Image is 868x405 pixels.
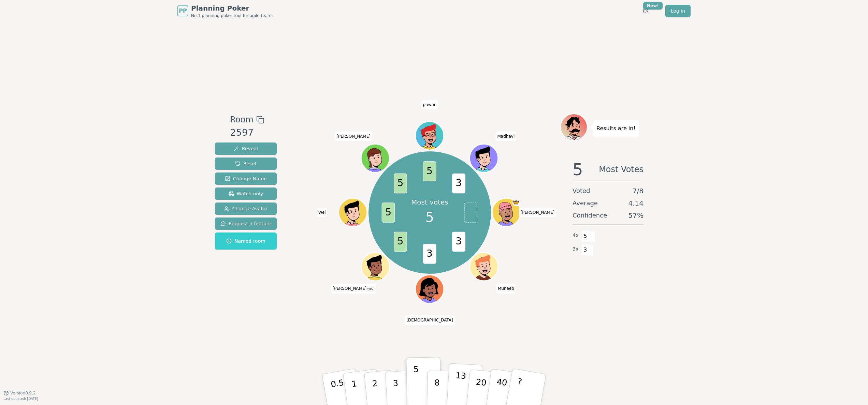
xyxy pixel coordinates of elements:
[425,207,434,227] span: 5
[665,5,691,17] a: Log in
[599,161,643,178] span: Most Votes
[414,364,419,401] p: 5
[215,202,277,215] button: Change Avatar
[405,315,454,325] span: Click to change your name
[215,142,277,155] button: Reveal
[3,397,38,401] span: Last updated: [DATE]
[366,288,375,291] span: (you)
[225,175,267,182] span: Change Name
[452,232,465,252] span: 3
[177,3,274,18] a: PPPlanning PokerNo.1 planning poker tool for agile teams
[581,230,589,242] span: 5
[382,202,395,223] span: 5
[496,132,517,141] span: Click to change your name
[179,7,187,15] span: PP
[573,245,579,253] span: 3 x
[633,186,643,196] span: 7 / 8
[3,390,36,396] button: Version0.9.2
[394,174,407,194] span: 5
[452,174,465,194] span: 3
[317,208,328,217] span: Click to change your name
[628,198,643,208] span: 4.14
[573,186,590,196] span: Voted
[224,205,268,212] span: Change Avatar
[215,232,277,250] button: Named room
[423,244,436,264] span: 3
[421,100,438,109] span: Click to change your name
[573,198,598,208] span: Average
[215,172,277,185] button: Change Name
[513,199,520,206] span: Patrick is the host
[423,161,436,181] span: 5
[226,238,265,244] span: Named room
[331,284,376,294] span: Click to change your name
[394,232,407,252] span: 5
[191,13,274,18] span: No.1 planning poker tool for agile teams
[215,217,277,230] button: Request a feature
[628,211,643,220] span: 57 %
[234,145,258,152] span: Reveal
[573,211,607,220] span: Confidence
[230,114,253,126] span: Room
[229,190,263,197] span: Watch only
[596,124,636,133] p: Results are in!
[496,284,516,294] span: Click to change your name
[639,5,652,17] button: New!
[215,157,277,170] button: Reset
[230,126,264,140] div: 2597
[362,253,389,280] button: Click to change your avatar
[10,390,36,396] span: Version 0.9.2
[411,197,448,207] p: Most votes
[191,3,274,13] span: Planning Poker
[519,208,556,217] span: Click to change your name
[215,187,277,200] button: Watch only
[335,132,372,141] span: Click to change your name
[581,244,589,256] span: 3
[643,2,663,10] div: New!
[220,220,271,227] span: Request a feature
[235,160,257,167] span: Reset
[573,232,579,239] span: 4 x
[573,161,583,178] span: 5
